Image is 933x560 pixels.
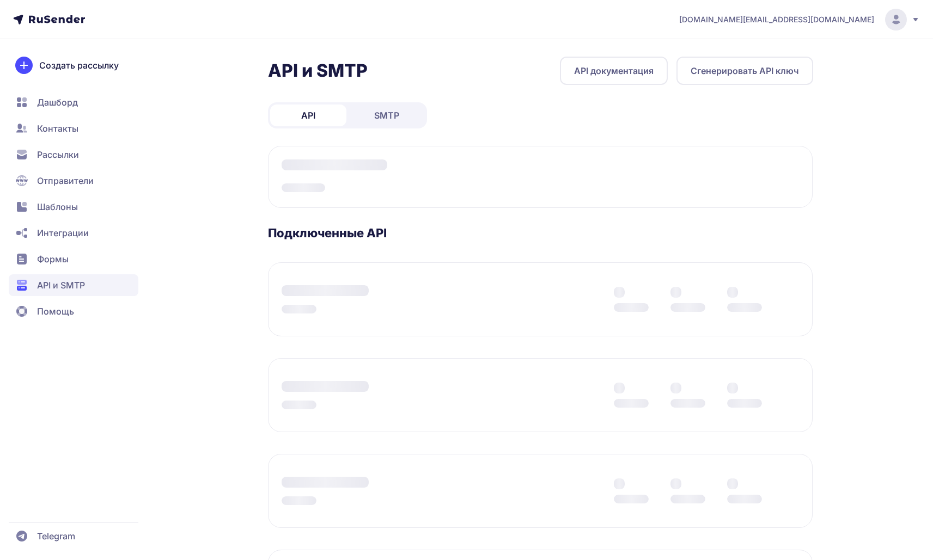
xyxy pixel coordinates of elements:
[37,122,78,135] span: Контакты
[349,104,425,126] a: SMTP
[37,174,94,187] span: Отправители
[37,530,75,543] span: Telegram
[39,59,119,72] span: Создать рассылку
[37,148,79,161] span: Рассылки
[268,225,813,241] h3: Подключенные API
[676,57,813,85] button: Сгенерировать API ключ
[679,14,874,25] span: [DOMAIN_NAME][EMAIL_ADDRESS][DOMAIN_NAME]
[37,200,78,213] span: Шаблоны
[270,104,346,126] a: API
[9,525,138,547] a: Telegram
[37,305,74,318] span: Помощь
[301,109,315,122] span: API
[268,60,368,82] h2: API и SMTP
[37,226,89,239] span: Интеграции
[374,109,399,122] span: SMTP
[37,96,78,109] span: Дашборд
[560,57,668,85] a: API документация
[37,253,69,266] span: Формы
[37,279,85,292] span: API и SMTP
